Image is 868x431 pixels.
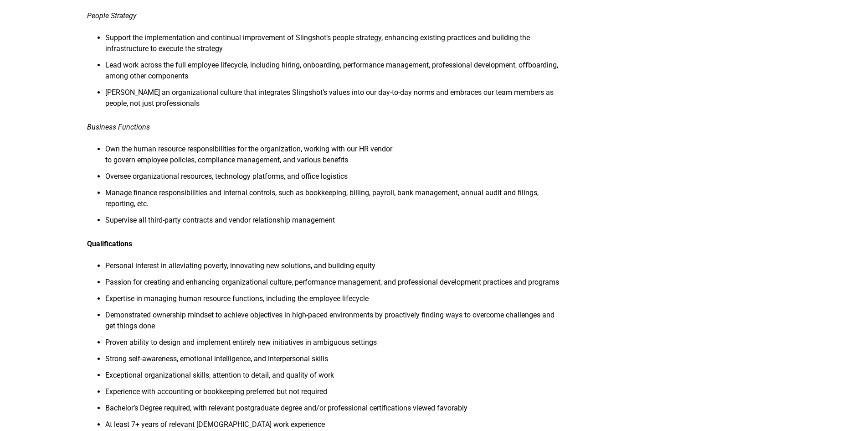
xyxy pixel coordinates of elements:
[87,239,132,248] strong: Qualifications
[105,353,562,370] li: Strong self-awareness, emotional intelligence, and interpersonal skills
[105,187,562,215] li: Manage finance responsibilities and internal controls, such as bookkeeping, billing, payroll, ban...
[105,171,562,187] li: Oversee organizational resources, technology platforms, and office logistics
[105,87,562,114] li: [PERSON_NAME] an organizational culture that integrates Slingshot’s values into our day-to-day no...
[105,32,562,60] li: Support the implementation and continual improvement of Slingshot’s people strategy, enhancing ex...
[105,260,562,277] li: Personal interest in alleviating poverty, innovating new solutions, and building equity
[105,386,562,403] li: Experience with accounting or bookkeeping preferred but not required
[105,144,562,171] li: Own the human resource responsibilities for the organization, working with our HR vendor to gover...
[105,215,562,231] li: Supervise all third-party contracts and vendor relationship management
[105,277,562,293] li: Passion for creating and enhancing organizational culture, performance management, and profession...
[105,370,562,386] li: Exceptional organizational skills, attention to detail, and quality of work
[105,293,562,310] li: Expertise in managing human resource functions, including the employee lifecycle
[87,123,150,131] em: Business Functions
[105,60,562,87] li: Lead work across the full employee lifecycle, including hiring, onboarding, performance managemen...
[105,403,562,419] li: Bachelor’s Degree required, with relevant postgraduate degree and/or professional certifications ...
[87,11,136,20] em: People Strategy
[105,337,562,353] li: Proven ability to design and implement entirely new initiatives in ambiguous settings
[105,310,562,337] li: Demonstrated ownership mindset to achieve objectives in high-paced environments by proactively fi...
